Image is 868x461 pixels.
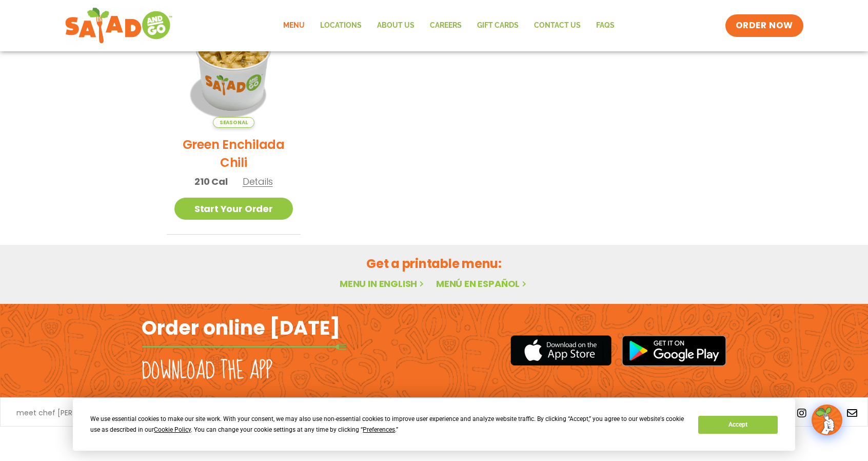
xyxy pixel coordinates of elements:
[154,426,191,433] span: Cookie Policy
[90,414,686,435] div: We use essential cookies to make our site work. With your consent, we may also use non-essential ...
[174,198,293,220] a: Start Your Order
[275,14,622,37] nav: Menu
[174,9,293,128] img: Product photo for Green Enchilada Chili
[167,255,701,273] h2: Get a printable menu:
[813,406,841,434] img: wpChatIcon
[73,398,795,451] div: Cookie Consent Prompt
[275,14,312,37] a: Menu
[363,426,395,433] span: Preferences
[340,277,426,290] a: Menu in English
[469,14,526,37] a: GIFT CARDS
[526,14,588,37] a: Contact Us
[142,357,272,386] h2: Download the app
[65,5,173,46] img: new-SAG-logo-768×292
[16,409,114,416] a: meet chef [PERSON_NAME]
[422,14,469,37] a: Careers
[142,344,347,350] img: fork
[510,334,611,367] img: appstore
[243,175,273,188] span: Details
[312,14,369,37] a: Locations
[369,14,422,37] a: About Us
[588,14,622,37] a: FAQs
[725,14,803,37] a: ORDER NOW
[698,416,777,434] button: Accept
[622,335,726,366] img: google_play
[436,277,528,290] a: Menú en español
[174,136,293,171] h2: Green Enchilada Chili
[736,20,793,32] span: ORDER NOW
[142,315,340,340] h2: Order online [DATE]
[194,175,228,188] span: 210 Cal
[213,117,254,128] span: Seasonal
